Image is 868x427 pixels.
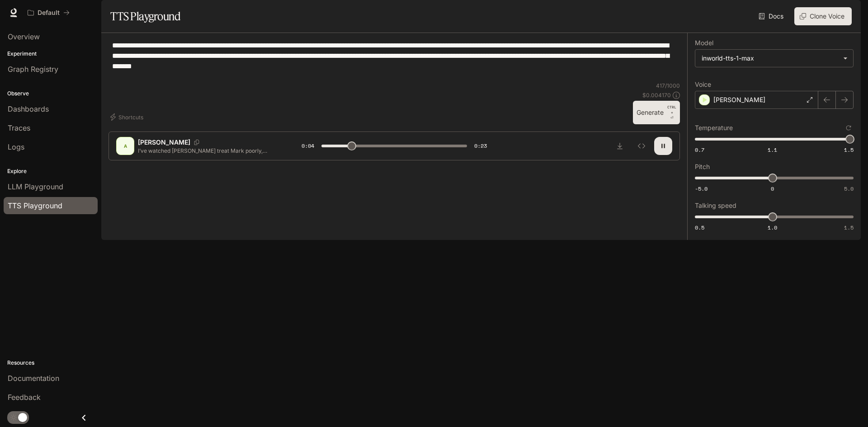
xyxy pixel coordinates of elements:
div: inworld-tts-1-max [702,54,839,63]
p: Model [695,40,713,46]
a: Docs [757,7,787,25]
p: Temperature [695,125,733,131]
button: Reset to default [844,123,854,133]
span: 1.5 [844,224,854,231]
span: 0.7 [695,146,704,154]
div: A [118,139,132,153]
span: 1.5 [844,146,854,154]
p: I’ve watched [PERSON_NAME] treat Mark poorly, dismissing his feelings like they’re nothing. It’s ... [138,147,280,155]
span: 0:23 [474,141,487,150]
span: 0 [771,185,774,192]
button: Download audio [611,137,629,155]
p: Voice [695,81,711,88]
span: 0:04 [302,141,314,150]
p: 417 / 1000 [656,82,680,89]
button: All workspaces [24,4,74,22]
p: CTRL + [667,104,676,115]
button: GenerateCTRL +⏎ [633,101,680,124]
p: [PERSON_NAME] [138,138,190,147]
button: Inspect [632,137,651,155]
button: Shortcuts [108,110,147,124]
p: Pitch [695,164,710,170]
span: 1.1 [768,146,777,154]
p: [PERSON_NAME] [713,95,765,104]
span: 5.0 [844,185,854,192]
p: $ 0.004170 [642,91,671,99]
span: -5.0 [695,185,708,192]
h1: TTS Playground [110,7,180,25]
button: Copy Voice ID [190,140,203,145]
span: 1.0 [768,224,777,231]
span: 0.5 [695,224,704,231]
p: Talking speed [695,202,736,209]
p: ⏎ [667,104,676,121]
p: Default [38,9,60,17]
div: inworld-tts-1-max [695,50,853,67]
button: Clone Voice [794,7,852,25]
